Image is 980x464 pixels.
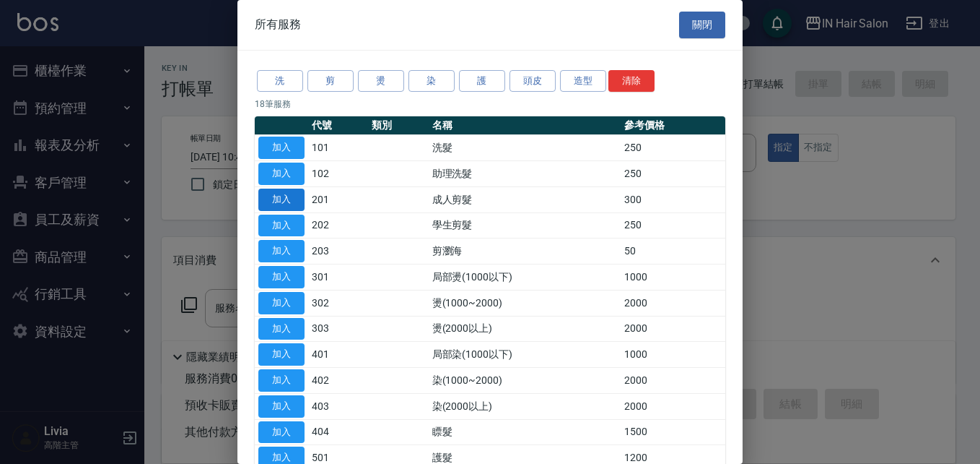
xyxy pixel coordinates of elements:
[429,161,621,187] td: 助理洗髮
[621,368,725,394] td: 2000
[308,116,368,135] th: 代號
[429,393,621,419] td: 染(2000以上)
[258,266,305,288] button: 加入
[429,265,621,291] td: 局部燙(1000以下)
[258,395,305,418] button: 加入
[621,342,725,368] td: 1000
[429,290,621,316] td: 燙(1000~2000)
[608,70,655,93] button: 清除
[258,292,305,314] button: 加入
[308,368,368,394] td: 402
[621,393,725,419] td: 2000
[358,70,404,93] button: 燙
[621,135,725,161] td: 250
[429,116,621,135] th: 名稱
[621,419,725,445] td: 1500
[308,239,368,265] td: 203
[255,98,725,111] p: 18 筆服務
[621,161,725,187] td: 250
[429,368,621,394] td: 染(1000~2000)
[258,240,305,262] button: 加入
[308,419,368,445] td: 404
[307,70,354,93] button: 剪
[429,419,621,445] td: 瞟髮
[308,316,368,342] td: 303
[308,265,368,291] td: 301
[308,393,368,419] td: 403
[429,186,621,212] td: 成人剪髮
[429,212,621,239] td: 學生剪髮
[621,186,725,212] td: 300
[258,137,305,159] button: 加入
[429,316,621,342] td: 燙(2000以上)
[429,135,621,161] td: 洗髮
[509,70,556,93] button: 頭皮
[621,316,725,342] td: 2000
[255,17,301,32] span: 所有服務
[258,163,305,185] button: 加入
[621,265,725,291] td: 1000
[258,215,305,237] button: 加入
[308,186,368,212] td: 201
[308,290,368,316] td: 302
[621,212,725,239] td: 250
[429,239,621,265] td: 剪瀏海
[368,116,428,135] th: 類別
[621,116,725,135] th: 參考價格
[308,342,368,368] td: 401
[679,12,725,38] button: 關閉
[621,290,725,316] td: 2000
[308,135,368,161] td: 101
[258,421,305,444] button: 加入
[257,70,303,93] button: 洗
[258,318,305,340] button: 加入
[258,343,305,366] button: 加入
[408,70,455,93] button: 染
[308,212,368,239] td: 202
[560,70,606,93] button: 造型
[429,342,621,368] td: 局部染(1000以下)
[308,161,368,187] td: 102
[258,189,305,211] button: 加入
[459,70,505,93] button: 護
[621,239,725,265] td: 50
[258,369,305,392] button: 加入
